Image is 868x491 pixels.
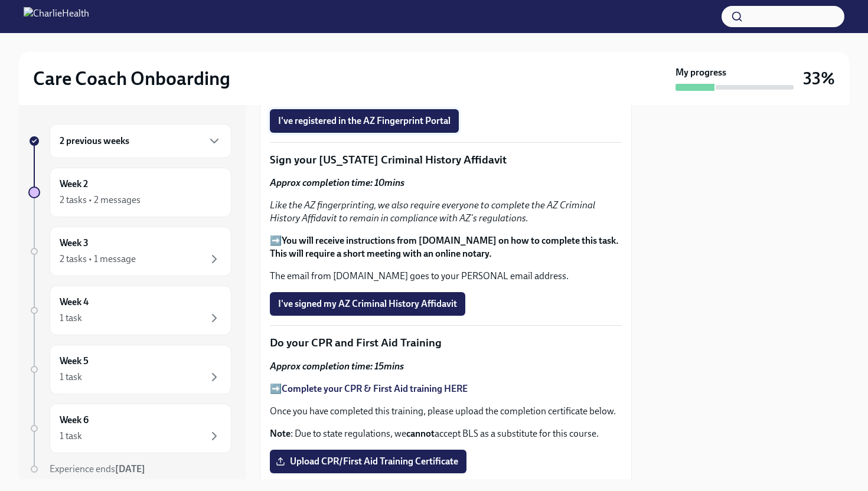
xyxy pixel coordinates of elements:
[270,427,622,440] p: : Due to state regulations, we accept BLS as a substitute for this course.
[278,298,457,310] span: I've signed my AZ Criminal History Affidavit
[60,178,88,191] h6: Week 2
[270,235,619,259] strong: You will receive instructions from [DOMAIN_NAME] on how to complete this task. This will require ...
[60,371,82,384] div: 1 task
[60,312,82,325] div: 1 task
[60,414,89,427] h6: Week 6
[270,177,404,188] strong: Approx completion time: 10mins
[270,428,291,439] strong: Note
[270,109,459,133] button: I've registered in the AZ Fingerprint Portal
[60,237,89,250] h6: Week 3
[60,430,82,443] div: 1 task
[270,450,466,473] label: Upload CPR/First Aid Training Certificate
[270,335,622,351] p: Do your CPR and First Aid Training
[50,124,231,158] div: 2 previous weeks
[60,253,136,266] div: 2 tasks • 1 message
[115,463,145,474] strong: [DATE]
[33,67,230,90] h2: Care Coach Onboarding
[278,115,451,127] span: I've registered in the AZ Fingerprint Portal
[676,66,726,79] strong: My progress
[28,227,231,276] a: Week 32 tasks • 1 message
[270,292,465,316] button: I've signed my AZ Criminal History Affidavit
[270,199,595,224] em: Like the AZ fingerprinting, we also require everyone to complete the AZ Criminal History Affidavi...
[270,382,622,395] p: ➡️
[270,270,622,283] p: The email from [DOMAIN_NAME] goes to your PERSONAL email address.
[803,68,835,89] h3: 33%
[60,296,89,309] h6: Week 4
[270,405,622,418] p: Once you have completed this training, please upload the completion certificate below.
[28,168,231,217] a: Week 22 tasks • 2 messages
[24,7,89,26] img: CharlieHealth
[278,456,458,467] span: Upload CPR/First Aid Training Certificate
[406,428,435,439] strong: cannot
[28,404,231,453] a: Week 61 task
[28,345,231,394] a: Week 51 task
[270,152,622,168] p: Sign your [US_STATE] Criminal History Affidavit
[270,361,404,372] strong: Approx completion time: 15mins
[270,234,622,260] p: ➡️
[60,135,129,148] h6: 2 previous weeks
[28,286,231,335] a: Week 41 task
[60,194,141,207] div: 2 tasks • 2 messages
[282,383,468,394] a: Complete your CPR & First Aid training HERE
[60,355,89,368] h6: Week 5
[50,463,145,474] span: Experience ends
